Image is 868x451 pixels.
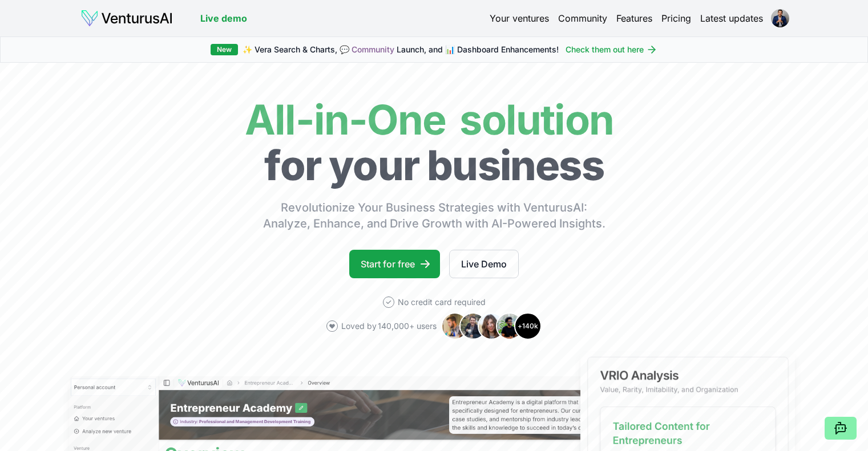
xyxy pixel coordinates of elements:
a: Your ventures [490,11,549,25]
img: ACg8ocL3WiEshd9CCjDOGpMVvs9F1-ka5eMiU83UgMKJDBd5Hu873C9X=s96-c [771,9,789,27]
a: Start for free [349,250,440,278]
img: logo [80,9,173,27]
a: Live Demo [449,250,519,278]
img: Avatar 3 [478,312,505,340]
div: New [211,44,238,55]
img: Avatar 4 [496,312,523,340]
a: Check them out here [566,44,657,55]
a: Pricing [661,11,691,25]
a: Features [616,11,652,25]
a: Community [352,44,394,54]
img: Avatar 2 [459,312,487,340]
img: Avatar 1 [441,312,469,340]
span: ✨ Vera Search & Charts, 💬 Launch, and 📊 Dashboard Enhancements! [243,44,559,55]
a: Live demo [200,11,247,25]
a: Latest updates [700,11,763,25]
a: Community [558,11,607,25]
